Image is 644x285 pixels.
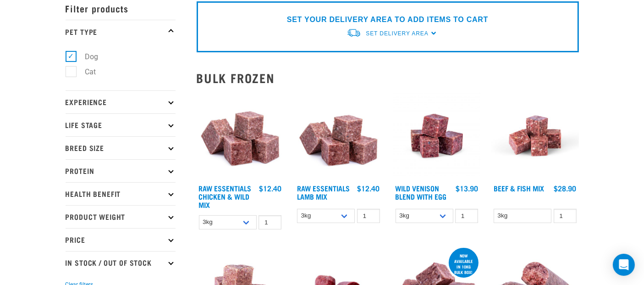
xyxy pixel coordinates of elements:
[259,215,281,229] input: 1
[554,184,577,192] div: $28.90
[66,182,176,205] p: Health Benefit
[197,71,579,85] h2: Bulk Frozen
[287,14,488,25] p: SET YOUR DELIVERY AREA TO ADD ITEMS TO CART
[347,28,361,38] img: van-moving.png
[554,209,577,223] input: 1
[66,251,176,274] p: In Stock / Out Of Stock
[66,90,176,113] p: Experience
[66,159,176,182] p: Protein
[66,228,176,251] p: Price
[66,20,176,43] p: Pet Type
[357,209,380,223] input: 1
[66,205,176,228] p: Product Weight
[295,92,382,180] img: ?1041 RE Lamb Mix 01
[449,249,479,279] div: now available in 10kg bulk box!
[491,92,579,180] img: Beef Mackerel 1
[456,184,478,192] div: $13.90
[66,136,176,159] p: Breed Size
[455,209,478,223] input: 1
[613,254,635,276] div: Open Intercom Messenger
[71,66,100,78] label: Cat
[494,186,544,190] a: Beef & Fish Mix
[366,30,428,37] span: Set Delivery Area
[259,184,281,192] div: $12.40
[197,92,284,180] img: Pile Of Cubed Chicken Wild Meat Mix
[358,184,380,192] div: $12.40
[396,186,447,198] a: Wild Venison Blend with Egg
[393,92,481,180] img: Venison Egg 1616
[71,51,102,62] label: Dog
[66,113,176,136] p: Life Stage
[199,186,252,207] a: Raw Essentials Chicken & Wild Mix
[297,186,350,198] a: Raw Essentials Lamb Mix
